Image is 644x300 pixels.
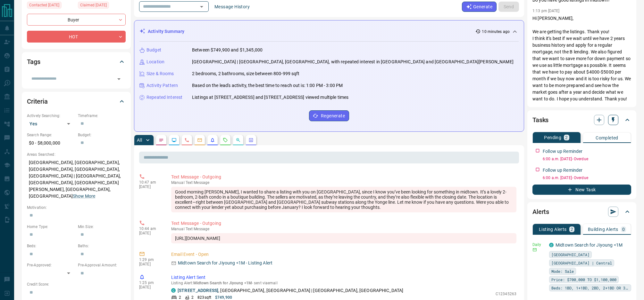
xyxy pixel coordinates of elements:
span: Mode: Sale [551,268,574,274]
p: C12345263 [496,291,516,297]
p: Repeated Interest [146,94,182,101]
p: Baths: [78,243,126,249]
div: Buyer [27,14,126,26]
p: Home Type: [27,224,75,230]
div: Fri Apr 10 2020 [78,2,126,11]
h2: Alerts [532,207,549,217]
div: Tasks [532,112,631,128]
span: manual [171,227,185,231]
p: Listing Alert : - sent via email [171,281,516,285]
div: Tags [27,54,126,69]
p: 1:29 pm [139,257,162,262]
p: Listing Alerts [539,227,567,232]
h2: Tags [27,57,40,67]
p: Hi [PERSON_NAME], We are getting the listings. Thank you! I think it’s best if we wait until we h... [532,15,631,102]
div: Activity Summary10 minutes ago [139,26,519,37]
p: Search Range: [27,132,75,138]
svg: Lead Browsing Activity [171,138,177,143]
p: [DATE] [139,185,162,189]
p: Actively Searching: [27,113,75,119]
svg: Emails [197,138,202,143]
p: Budget: [78,132,126,138]
p: All [137,138,142,142]
p: [DATE] [139,262,162,266]
span: [GEOGRAPHIC_DATA] | Central [551,260,612,266]
p: Follow up Reminder [543,148,582,155]
p: 10 minutes ago [482,29,510,35]
span: Midtown Search for Jiyoung <1M [193,281,252,285]
p: 0 [622,227,625,232]
p: Credit Score: [27,281,126,287]
p: 6:00 a.m. [DATE] - Overdue [543,175,631,181]
p: Follow up Reminder [543,167,582,174]
div: condos.ca [549,243,554,247]
p: Pre-Approval Amount: [78,262,126,268]
div: Alerts [532,204,631,219]
p: Text Message [171,227,516,231]
div: Thu Aug 07 2025 [27,2,75,11]
div: HOT [27,31,126,43]
button: Generate [462,2,497,12]
p: Listing Alert Sent [171,274,516,281]
h2: Criteria [27,96,48,107]
p: Listings at [STREET_ADDRESS] and [STREET_ADDRESS] viewed multiple times [192,94,348,101]
p: [GEOGRAPHIC_DATA], [GEOGRAPHIC_DATA], [GEOGRAPHIC_DATA], [GEOGRAPHIC_DATA], [GEOGRAPHIC_DATA] | [... [27,157,126,201]
p: 6:00 a.m. [DATE] - Overdue [543,156,631,162]
a: Midtown Search for Jiyoung <1M [556,242,623,248]
svg: Notes [159,138,164,143]
div: [URL][DOMAIN_NAME] [171,233,516,243]
svg: Listing Alerts [210,138,215,143]
p: 2 [571,227,573,232]
p: Beds: [27,243,75,249]
span: Contacted [DATE] [29,2,59,8]
p: Activity Pattern [146,82,178,89]
button: Open [197,2,206,11]
svg: Calls [184,138,189,143]
p: Text Message - Outgoing [171,174,516,180]
p: Completed [596,136,618,140]
p: $0 - $8,000,000 [27,138,75,148]
p: Motivation: [27,205,126,210]
button: Regenerate [309,110,349,121]
button: Show More [73,193,95,200]
p: 2 bedrooms, 2 bathrooms, size between 800-999 sqft [192,70,300,77]
p: Between $749,900 and $1,345,000 [192,47,263,53]
p: 2 [565,135,568,140]
svg: Requests [223,138,228,143]
p: [GEOGRAPHIC_DATA] | [GEOGRAPHIC_DATA], [GEOGRAPHIC_DATA], with repeated interest in [GEOGRAPHIC_D... [192,59,514,65]
p: Activity Summary [148,28,184,35]
span: [GEOGRAPHIC_DATA] [551,251,590,258]
button: New Task [532,185,631,195]
p: 10:44 am [139,226,162,231]
svg: Opportunities [236,138,241,143]
div: Yes [27,119,75,129]
p: Daily [532,242,545,248]
svg: Agent Actions [248,138,254,143]
p: Pre-Approved: [27,262,75,268]
p: Size & Rooms [146,70,174,77]
p: Areas Searched: [27,152,126,157]
div: Criteria [27,94,126,109]
p: Text Message - Outgoing [171,220,516,227]
svg: Email [532,248,537,252]
a: [STREET_ADDRESS] [178,288,218,293]
span: Claimed [DATE] [80,2,107,8]
button: Message History [211,2,254,12]
p: Location [146,59,164,65]
p: Pending [544,135,561,140]
div: Good morning [PERSON_NAME], I wanted to share a listing with you on [GEOGRAPHIC_DATA], since I kn... [171,187,516,212]
p: Email Event - Open [171,251,516,258]
p: 1:25 pm [139,280,162,285]
p: , [GEOGRAPHIC_DATA], [GEOGRAPHIC_DATA] | [GEOGRAPHIC_DATA], [GEOGRAPHIC_DATA] [178,287,403,294]
p: Midtown Search for Jiyoung <1M - Listing Alert [178,260,272,266]
p: 1:13 pm [DATE] [532,9,560,13]
p: Min Size: [78,224,126,230]
button: Open [114,75,123,83]
p: Budget [146,47,161,53]
p: Based on the lead's activity, the best time to reach out is: 1:00 PM - 3:00 PM [192,82,343,89]
div: condos.ca [171,288,176,293]
h2: Tasks [532,115,548,125]
p: 10:47 am [139,180,162,185]
p: Text Message [171,180,516,185]
span: manual [171,180,185,185]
